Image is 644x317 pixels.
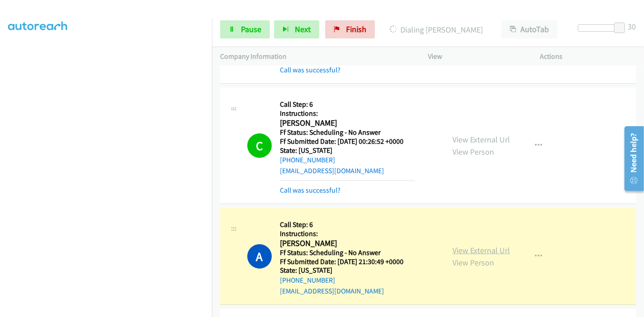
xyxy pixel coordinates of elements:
[452,147,494,157] a: View Person
[280,137,415,146] h5: Ff Submitted Date: [DATE] 00:26:52 +0000
[295,24,311,34] span: Next
[280,248,415,257] h5: Ff Status: Scheduling - No Answer
[280,166,384,175] a: [EMAIL_ADDRESS][DOMAIN_NAME]
[280,238,415,249] h2: [PERSON_NAME]
[280,287,384,295] a: [EMAIL_ADDRESS][DOMAIN_NAME]
[220,51,412,62] p: Company Information
[280,109,415,118] h5: Instructions:
[387,24,485,36] p: Dialing [PERSON_NAME]
[247,133,272,158] h1: C
[280,118,415,128] h2: [PERSON_NAME]
[280,229,415,238] h5: Instructions:
[280,156,335,164] a: [PHONE_NUMBER]
[428,51,524,62] p: View
[280,266,415,275] h5: State: [US_STATE]
[280,100,415,109] h5: Call Step: 6
[280,257,415,266] h5: Ff Submitted Date: [DATE] 21:30:49 +0000
[346,24,366,34] span: Finish
[618,123,644,194] iframe: Resource Center
[241,24,261,34] span: Pause
[452,245,510,255] a: View External Url
[280,66,341,74] a: Call was successful?
[274,20,319,38] button: Next
[220,20,270,38] a: Pause
[280,220,415,229] h5: Call Step: 6
[540,51,636,62] p: Actions
[325,20,375,38] a: Finish
[452,134,510,145] a: View External Url
[452,257,494,268] a: View Person
[280,276,335,284] a: [PHONE_NUMBER]
[247,244,272,269] h1: A
[280,186,341,194] a: Call was successful?
[280,146,415,155] h5: State: [US_STATE]
[501,20,557,38] button: AutoTab
[628,20,636,33] div: 30
[280,128,415,137] h5: Ff Status: Scheduling - No Answer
